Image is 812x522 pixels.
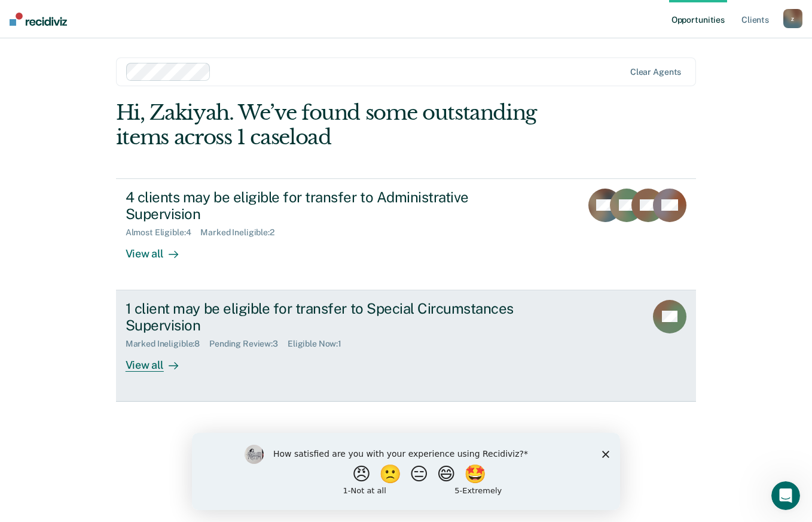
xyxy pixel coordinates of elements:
[630,67,681,77] div: Clear agents
[116,178,697,290] a: 4 clients may be eligible for transfer to Administrative SupervisionAlmost Eligible:4Marked Ineli...
[126,300,545,335] div: 1 client may be eligible for transfer to Special Circumstances Supervision
[209,339,288,349] div: Pending Review : 3
[126,349,193,372] div: View all
[116,101,580,150] div: Hi, Zakiyah. We’ve found some outstanding items across 1 caseload
[783,9,802,28] button: z
[126,227,201,238] div: Almost Eligible : 4
[10,13,67,26] img: Recidiviz
[771,481,800,510] iframe: Intercom live chat
[288,339,351,349] div: Eligible Now : 1
[116,290,697,402] a: 1 client may be eligible for transfer to Special Circumstances SupervisionMarked Ineligible:8Pend...
[126,189,545,223] div: 4 clients may be eligible for transfer to Administrative Supervision
[126,339,209,349] div: Marked Ineligible : 8
[126,238,193,261] div: View all
[192,433,620,510] iframe: Survey by Kim from Recidiviz
[200,227,283,238] div: Marked Ineligible : 2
